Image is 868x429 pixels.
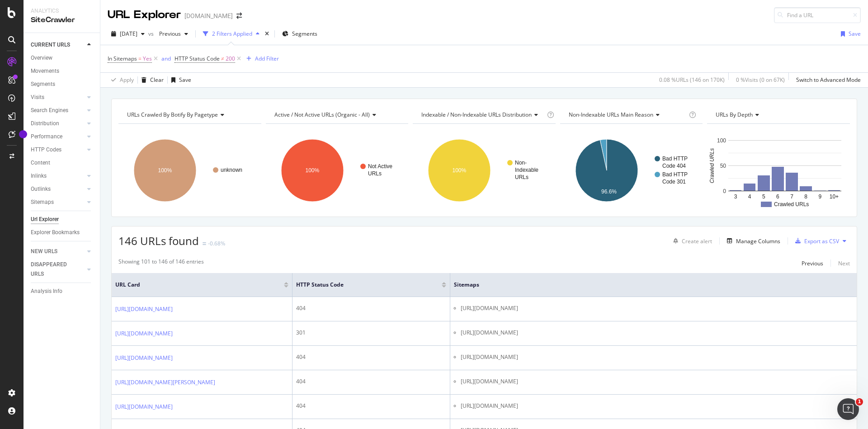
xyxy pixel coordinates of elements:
a: NEW URLS [31,247,85,256]
a: Search Engines [31,106,85,115]
div: Segments [31,80,55,89]
svg: A chart. [560,131,702,210]
div: A chart. [266,131,407,210]
div: 301 [296,329,446,337]
a: Performance [31,132,85,141]
text: Code 301 [662,179,686,185]
text: URLs [368,170,382,177]
img: Equal [203,242,206,245]
div: Overview [31,53,52,63]
div: Inlinks [31,171,47,181]
li: [URL][DOMAIN_NAME] [461,304,853,312]
a: Sitemaps [31,198,85,207]
a: Analysis Info [31,287,94,296]
div: Apply [120,76,134,84]
div: Add Filter [255,55,279,62]
div: Export as CSV [804,237,839,245]
a: DISAPPEARED URLS [31,260,85,279]
a: Explorer Bookmarks [31,228,94,237]
span: HTTP Status Code [175,55,220,62]
button: Export as CSV [792,234,839,248]
a: [URL][DOMAIN_NAME][PERSON_NAME] [115,378,215,387]
a: CURRENT URLS [31,40,85,50]
text: URLs [515,174,528,180]
div: -0.68% [208,240,225,247]
div: Next [838,259,850,267]
a: Inlinks [31,171,85,181]
div: Movements [31,66,59,76]
div: Content [31,158,50,168]
div: Performance [31,132,62,141]
text: 7 [791,193,794,200]
div: 0 % Visits ( 0 on 67K ) [736,76,785,84]
text: 6 [776,193,779,200]
span: Indexable / Non-Indexable URLs distribution [421,111,532,118]
a: Url Explorer [31,215,94,224]
div: Switch to Advanced Mode [796,76,861,84]
h4: URLs Crawled By Botify By pagetype [125,108,253,122]
span: URLs Crawled By Botify By pagetype [127,111,218,118]
div: Analysis Info [31,287,62,296]
span: 146 URLs found [118,233,199,248]
button: Switch to Advanced Mode [793,73,861,87]
button: Save [837,27,861,41]
svg: A chart. [707,131,849,210]
span: 2025 Aug. 31st [120,30,137,38]
text: 100 [717,137,726,144]
span: 1 [856,398,863,405]
text: 100% [305,167,319,174]
li: [URL][DOMAIN_NAME] [461,329,853,337]
div: NEW URLS [31,247,57,256]
a: [URL][DOMAIN_NAME] [115,329,173,338]
text: 3 [734,193,737,200]
li: [URL][DOMAIN_NAME] [461,353,853,361]
text: Code 404 [662,163,686,169]
div: 2 Filters Applied [212,30,252,38]
div: Manage Columns [736,237,780,245]
span: HTTP Status Code [296,281,428,289]
button: and [161,54,171,63]
a: [URL][DOMAIN_NAME] [115,402,173,411]
text: 96.6% [601,189,617,195]
a: Outlinks [31,184,85,194]
text: 4 [748,193,751,200]
div: Analytics [31,7,93,15]
text: 8 [805,193,808,200]
div: Clear [150,76,164,84]
span: URLs by Depth [716,111,753,118]
svg: A chart. [413,131,554,210]
span: vs [148,30,156,38]
text: Bad HTTP [662,171,688,178]
div: 404 [296,353,446,361]
div: Distribution [31,119,59,128]
button: Create alert [670,234,712,248]
div: times [263,29,271,38]
a: Content [31,158,94,168]
div: Showing 101 to 146 of 146 entries [118,258,204,269]
a: Segments [31,80,94,89]
div: arrow-right-arrow-left [236,13,242,19]
text: 100% [453,167,467,174]
div: 404 [296,304,446,312]
div: [DOMAIN_NAME] [184,11,233,20]
div: and [161,55,171,62]
div: Visits [31,93,44,102]
h4: URLs by Depth [714,108,842,122]
text: unknown [221,167,242,173]
span: URL Card [115,281,282,289]
span: Non-Indexable URLs Main Reason [569,111,653,118]
text: Crawled URLs [709,148,716,183]
a: Visits [31,93,85,102]
svg: A chart. [118,131,260,210]
button: 2 Filters Applied [199,27,263,41]
button: Manage Columns [723,236,780,246]
span: = [138,55,142,62]
input: Find a URL [774,7,861,23]
button: Clear [138,73,164,87]
div: Explorer Bookmarks [31,228,80,237]
a: [URL][DOMAIN_NAME] [115,354,173,363]
span: In Sitemaps [108,55,137,62]
button: [DATE] [108,27,148,41]
a: Distribution [31,119,85,128]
